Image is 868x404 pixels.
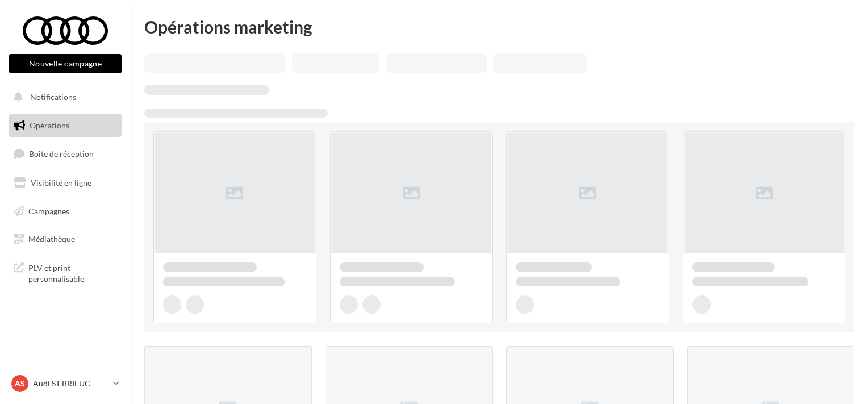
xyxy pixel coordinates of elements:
a: PLV et print personnalisable [7,256,124,289]
div: Opérations marketing [144,18,854,35]
span: PLV et print personnalisable [28,260,117,285]
button: Nouvelle campagne [9,54,122,73]
a: Boîte de réception [7,141,124,166]
span: Notifications [30,92,76,102]
span: Campagnes [28,206,69,215]
a: Campagnes [7,199,124,223]
span: Opérations [30,120,69,130]
span: Visibilité en ligne [31,178,91,188]
a: AS Audi ST BRIEUC [9,373,122,394]
a: Médiathèque [7,227,124,251]
a: Opérations [7,114,124,138]
span: Boîte de réception [29,149,94,159]
p: Audi ST BRIEUC [33,378,108,389]
span: AS [15,378,25,389]
a: Visibilité en ligne [7,171,124,195]
button: Notifications [7,85,119,109]
span: Médiathèque [28,234,75,244]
